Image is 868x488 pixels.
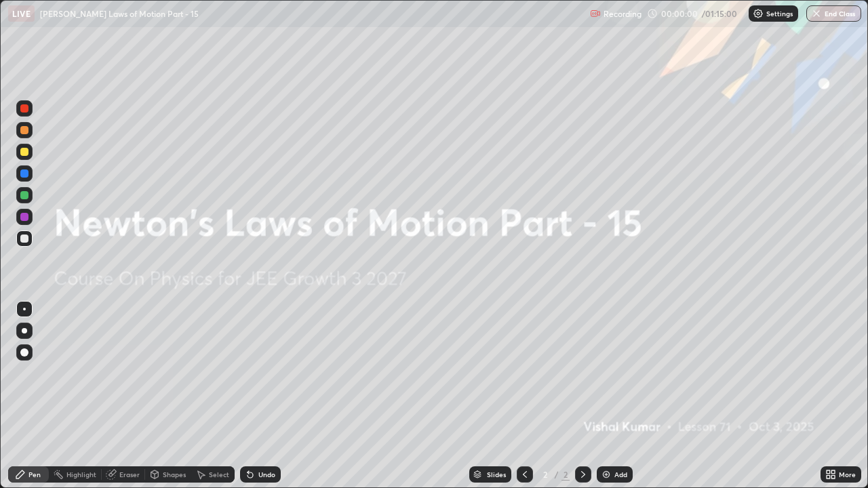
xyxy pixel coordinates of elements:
div: Highlight [66,471,96,478]
p: Settings [766,10,793,17]
p: LIVE [12,8,31,19]
div: Select [209,471,229,478]
div: 2 [561,468,570,481]
div: Undo [258,471,275,478]
div: 2 [538,470,552,479]
div: / [555,470,559,479]
p: Recording [604,9,642,19]
button: End Class [806,5,861,22]
img: recording.375f2c34.svg [590,8,601,19]
div: Slides [487,471,506,478]
img: add-slide-button [601,469,612,480]
div: Pen [28,471,41,478]
div: More [839,471,856,478]
div: Add [614,471,627,478]
img: end-class-cross [811,8,822,19]
div: Shapes [163,471,186,478]
p: [PERSON_NAME] Laws of Motion Part - 15 [40,8,199,19]
div: Eraser [119,471,140,478]
img: class-settings-icons [753,8,764,19]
